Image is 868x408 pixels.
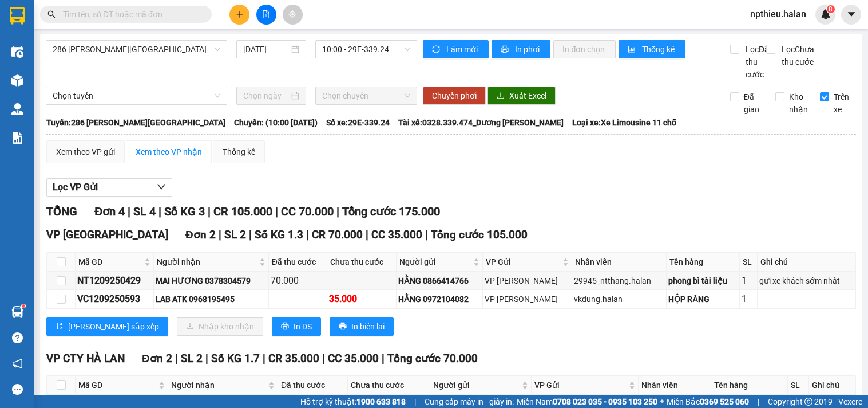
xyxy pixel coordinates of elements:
[156,274,267,287] div: MAI HƯƠNG 0378304579
[205,352,208,365] span: |
[326,116,390,129] span: Số xe: 29E-339.24
[336,205,339,218] span: |
[342,205,440,218] span: Tổng cước 175.000
[425,395,514,408] span: Cung cấp máy in - giấy in:
[433,379,520,391] span: Người gửi
[398,293,481,305] div: HẰNG 0972104082
[281,322,289,331] span: printer
[667,253,740,272] th: Tên hàng
[846,9,857,19] span: caret-down
[275,205,278,218] span: |
[667,395,749,408] span: Miền Bắc
[431,228,528,241] span: Tổng cước 105.000
[229,5,249,25] button: plus
[77,273,152,288] div: NT1209250429
[398,274,481,287] div: HẰNG 0866414766
[668,293,738,305] div: HỘP RĂNG
[741,43,771,81] span: Lọc Đã thu cước
[574,293,664,305] div: vkdung.halan
[446,43,479,56] span: Làm mới
[804,398,812,406] span: copyright
[351,320,385,333] span: In biên lai
[306,228,309,241] span: |
[255,228,303,241] span: Số KG 1.3
[485,293,570,305] div: VP [PERSON_NAME]
[534,379,627,391] span: VP Gửi
[156,293,267,305] div: LAB ATK 0968195495
[553,397,657,406] strong: 0708 023 035 - 0935 103 250
[356,397,406,406] strong: 1900 633 818
[414,395,416,408] span: |
[486,256,561,268] span: VP Gửi
[46,317,168,336] button: sort-ascending[PERSON_NAME] sắp xếp
[164,205,205,218] span: Số KG 3
[382,352,385,365] span: |
[784,91,812,116] span: Kho nhận
[278,376,348,395] th: Đã thu cước
[492,40,550,58] button: printerIn phơi
[136,146,202,158] div: Xem theo VP nhận
[300,395,406,408] span: Hỗ trợ kỹ thuật:
[157,182,166,191] span: down
[322,352,325,365] span: |
[432,45,442,54] span: sync
[572,253,667,272] th: Nhân viên
[339,322,347,331] span: printer
[219,228,221,241] span: |
[223,146,255,158] div: Thống kê
[243,89,290,102] input: Chọn ngày
[269,253,327,272] th: Đã thu cước
[142,352,172,365] span: Đơn 2
[553,40,616,58] button: In đơn chọn
[711,376,788,395] th: Tên hàng
[371,228,422,241] span: CC 35.000
[829,5,833,13] span: 8
[327,253,397,272] th: Chưa thu cước
[128,205,130,218] span: |
[501,45,510,54] span: printer
[829,91,857,116] span: Trên xe
[22,304,25,308] sup: 1
[425,228,428,241] span: |
[777,43,821,68] span: Lọc Chưa thu cước
[740,253,758,272] th: SL
[268,352,319,365] span: CR 35.000
[821,9,831,19] img: icon-new-feature
[56,146,115,158] div: Xem theo VP gửi
[483,272,573,290] td: VP Nguyễn Trãi
[809,376,856,395] th: Ghi chú
[181,352,203,365] span: SL 2
[628,45,637,54] span: bar-chart
[211,352,260,365] span: Số KG 1.7
[11,103,23,115] img: warehouse-icon
[10,7,25,25] img: logo-vxr
[133,205,156,218] span: SL 4
[46,205,77,218] span: TỔNG
[515,43,541,56] span: In phơi
[53,41,220,58] span: 286 Nguyễn Trãi - Thái Nguyên
[294,320,312,333] span: In DS
[423,40,489,58] button: syncLàm mới
[94,205,125,218] span: Đơn 4
[185,228,216,241] span: Đơn 2
[234,116,318,129] span: Chuyến: (10:00 [DATE])
[208,205,211,218] span: |
[175,352,178,365] span: |
[76,290,154,308] td: VC1209250593
[213,205,272,218] span: CR 105.000
[312,228,363,241] span: CR 70.000
[46,228,168,241] span: VP [GEOGRAPHIC_DATA]
[11,306,23,318] img: warehouse-icon
[56,322,64,331] span: sort-ascending
[78,379,156,391] span: Mã GD
[46,118,225,127] b: Tuyến: 286 [PERSON_NAME][GEOGRAPHIC_DATA]
[283,5,303,25] button: aim
[76,272,154,290] td: NT1209250429
[47,10,56,18] span: search
[328,352,379,365] span: CC 35.000
[348,376,430,395] th: Chưa thu cước
[12,332,23,343] span: question-circle
[12,358,23,369] span: notification
[642,43,676,56] span: Thống kê
[249,228,252,241] span: |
